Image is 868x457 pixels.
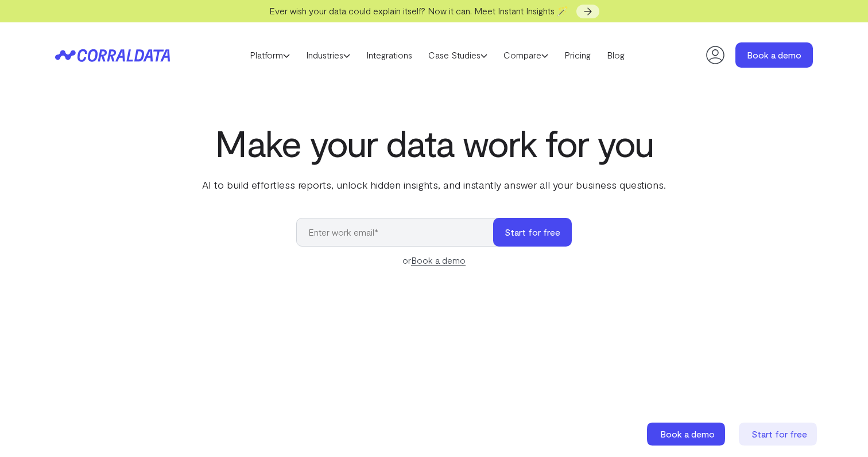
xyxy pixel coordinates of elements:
[200,122,668,163] h1: Make your data work for you
[420,46,495,64] a: Case Studies
[556,46,599,64] a: Pricing
[739,423,819,446] a: Start for free
[200,177,668,192] p: AI to build effortless reports, unlock hidden insights, and instantly answer all your business qu...
[296,253,572,267] div: or
[242,46,298,64] a: Platform
[358,46,420,64] a: Integrations
[751,428,807,439] span: Start for free
[599,46,633,64] a: Blog
[735,42,813,68] a: Book a demo
[296,218,505,247] input: Enter work email*
[647,423,727,446] a: Book a demo
[298,46,358,64] a: Industries
[660,428,715,439] span: Book a demo
[269,5,568,16] span: Ever wish your data could explain itself? Now it can. Meet Instant Insights 🪄
[411,255,466,266] a: Book a demo
[495,46,556,64] a: Compare
[493,218,572,247] button: Start for free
